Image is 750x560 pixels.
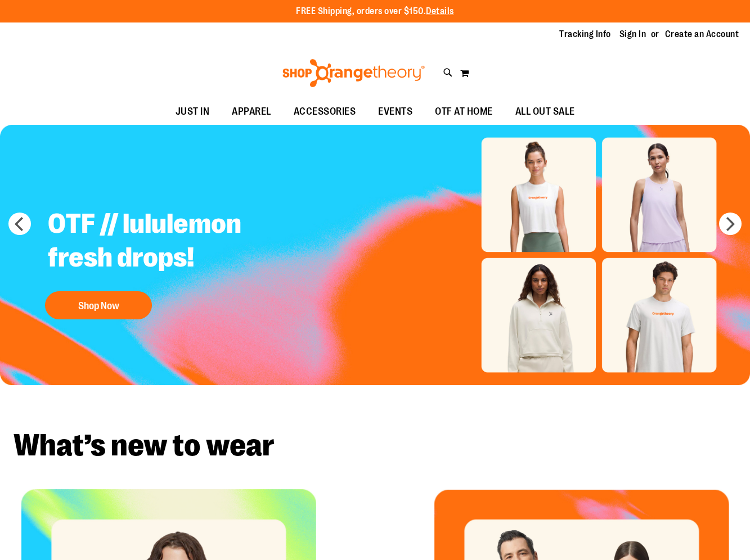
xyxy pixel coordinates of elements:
[39,198,319,325] a: OTF // lululemon fresh drops! Shop Now
[281,59,426,87] img: Shop Orangetheory
[515,99,575,124] span: ALL OUT SALE
[14,430,736,461] h2: What’s new to wear
[559,28,611,40] a: Tracking Info
[294,99,356,124] span: ACCESSORIES
[619,28,646,40] a: Sign In
[665,28,739,40] a: Create an Account
[232,99,271,124] span: APPAREL
[8,213,31,235] button: prev
[719,213,742,235] button: next
[296,5,454,18] p: FREE Shipping, orders over $150.
[176,99,210,124] span: JUST IN
[426,6,454,16] a: Details
[45,291,152,319] button: Shop Now
[435,99,493,124] span: OTF AT HOME
[378,99,412,124] span: EVENTS
[39,198,319,286] h2: OTF // lululemon fresh drops!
